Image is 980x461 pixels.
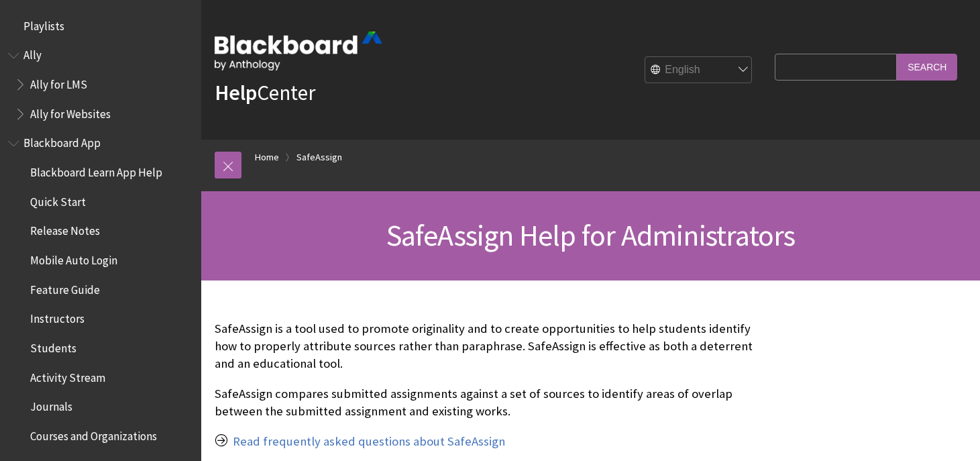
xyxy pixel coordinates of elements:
[23,44,42,62] span: Ally
[30,220,100,238] span: Release Notes
[8,15,193,38] nav: Book outline for Playlists
[215,79,315,106] a: HelpCenter
[30,249,117,267] span: Mobile Auto Login
[30,73,87,91] span: Ally for LMS
[215,385,768,420] p: SafeAssign compares submitted assignments against a set of sources to identify areas of overlap b...
[255,149,279,166] a: Home
[645,57,753,84] select: Site Language Selector
[897,54,957,80] input: Search
[30,191,86,209] span: Quick Start
[215,32,382,70] img: Blackboard by Anthology
[233,433,505,450] a: Read frequently asked questions about SafeAssign
[30,161,162,179] span: Blackboard Learn App Help
[30,366,105,385] span: Activity Stream
[386,217,796,254] span: SafeAssign Help for Administrators
[296,149,342,166] a: SafeAssign
[8,44,193,125] nav: Book outline for Anthology Ally Help
[30,103,111,121] span: Ally for Websites
[30,308,85,326] span: Instructors
[30,278,100,297] span: Feature Guide
[30,396,72,414] span: Journals
[23,15,64,33] span: Playlists
[30,425,157,443] span: Courses and Organizations
[30,337,76,355] span: Students
[215,320,768,373] p: SafeAssign is a tool used to promote originality and to create opportunities to help students ide...
[215,79,257,106] strong: Help
[23,132,101,150] span: Blackboard App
